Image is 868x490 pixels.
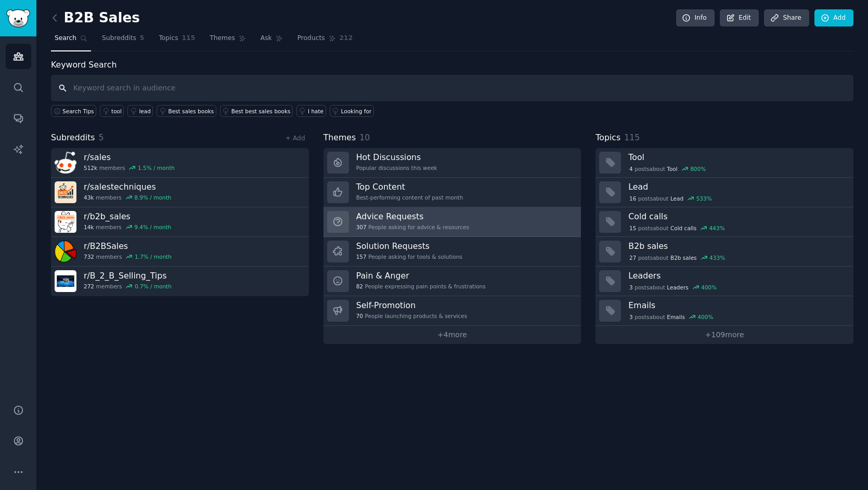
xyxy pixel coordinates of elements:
[628,152,846,163] h3: Tool
[667,165,677,173] span: Tool
[134,194,171,201] div: 8.9 % / month
[670,224,696,232] span: Cold calls
[127,105,153,117] a: lead
[628,253,726,262] div: post s about
[595,296,853,326] a: Emails3postsaboutEmails400%
[628,312,714,322] div: post s about
[696,195,712,202] div: 533 %
[51,148,309,178] a: r/sales512kmembers1.5% / month
[670,195,683,202] span: Lead
[231,108,291,115] div: Best best sales books
[628,181,846,192] h3: Lead
[628,270,846,281] h3: Leaders
[323,326,581,344] a: +4more
[84,253,172,260] div: members
[709,224,725,232] div: 443 %
[356,152,437,163] h3: Hot Discussions
[6,9,30,28] img: GummySearch logo
[356,223,367,231] span: 307
[330,105,374,117] a: Looking for
[51,237,309,267] a: r/B2BSales732members1.7% / month
[628,223,726,233] div: post s about
[323,148,581,178] a: Hot DiscussionsPopular discussions this week
[709,254,725,261] div: 433 %
[595,267,853,296] a: Leaders3postsaboutLeaders400%
[356,270,486,281] h3: Pain & Anger
[99,133,104,142] span: 5
[629,313,633,321] span: 3
[323,178,581,207] a: Top ContentBest-performing content of past month
[84,253,94,260] span: 732
[356,194,463,201] div: Best-performing content of past month
[55,211,76,233] img: b2b_sales
[51,267,309,296] a: r/B_2_B_Selling_Tips272members0.7% / month
[257,30,287,51] a: Ask
[628,164,707,174] div: post s about
[55,241,76,262] img: B2BSales
[55,152,76,174] img: sales
[697,313,713,321] div: 400 %
[595,326,853,344] a: +109more
[323,267,581,296] a: Pain & Anger82People expressing pain points & frustrations
[676,9,715,27] a: Info
[294,30,356,51] a: Products212
[356,181,463,192] h3: Top Content
[667,284,688,291] span: Leaders
[157,105,216,117] a: Best sales books
[720,9,759,27] a: Edit
[629,165,633,173] span: 4
[111,108,122,115] div: tool
[356,253,462,260] div: People asking for tools & solutions
[595,178,853,207] a: Lead16postsaboutLead533%
[51,30,91,51] a: Search
[100,105,124,117] a: tool
[84,223,94,231] span: 14k
[629,224,636,232] span: 15
[51,178,309,207] a: r/salestechniques43kmembers8.9% / month
[359,133,370,142] span: 10
[356,164,437,171] div: Popular discussions this week
[323,237,581,267] a: Solution Requests157People asking for tools & solutions
[356,241,462,251] h3: Solution Requests
[814,9,853,27] a: Add
[206,30,250,51] a: Themes
[628,283,718,292] div: post s about
[595,131,620,144] span: Topics
[134,223,171,231] div: 9.4 % / month
[628,241,846,251] h3: B2b sales
[323,207,581,237] a: Advice Requests307People asking for advice & resources
[261,34,272,43] span: Ask
[220,105,293,117] a: Best best sales books
[84,164,175,171] div: members
[690,165,706,173] div: 800 %
[670,254,697,261] span: B2b sales
[667,313,685,321] span: Emails
[286,135,305,142] a: + Add
[624,133,640,142] span: 115
[155,30,199,51] a: Topics115
[182,34,196,43] span: 115
[356,253,367,260] span: 157
[628,300,846,311] h3: Emails
[341,108,372,115] div: Looking for
[629,254,636,261] span: 27
[297,34,325,43] span: Products
[84,152,175,163] h3: r/ sales
[340,34,353,43] span: 212
[55,181,76,203] img: salestechniques
[98,30,148,51] a: Subreddits5
[51,10,140,27] h2: B2B Sales
[210,34,235,43] span: Themes
[84,270,172,281] h3: r/ B_2_B_Selling_Tips
[595,148,853,178] a: Tool4postsaboutTool800%
[356,312,468,320] div: People launching products & services
[356,283,486,290] div: People expressing pain points & frustrations
[168,108,214,115] div: Best sales books
[84,283,94,290] span: 272
[764,9,809,27] a: Share
[51,131,95,144] span: Subreddits
[102,34,136,43] span: Subreddits
[55,34,76,43] span: Search
[139,108,150,115] div: lead
[51,207,309,237] a: r/b2b_sales14kmembers9.4% / month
